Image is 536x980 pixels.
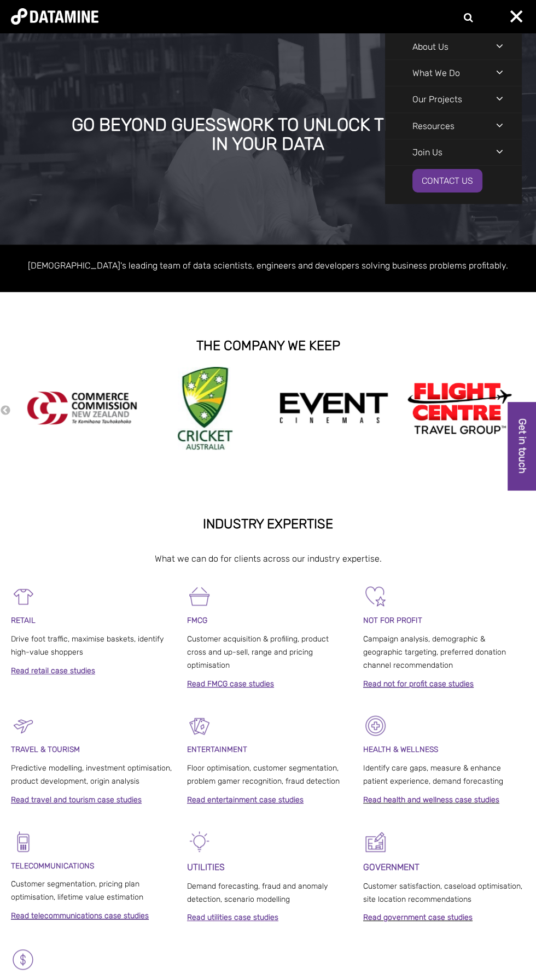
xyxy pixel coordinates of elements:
[11,258,525,273] p: [DEMOGRAPHIC_DATA]'s leading team of data scientists, engineers and developers solving business p...
[27,392,137,425] img: commercecommission
[11,584,36,609] img: Retail-1
[11,8,98,25] img: Datamine
[363,830,388,854] img: Government
[385,33,522,204] div: Navigation Menu
[363,913,473,922] a: Read government case studies
[187,584,212,609] img: FMCG
[11,911,149,920] a: Read telecommunications case studies
[363,679,474,689] a: Read not for profit case studies
[187,634,329,670] span: Customer acquisition & profiling, product cross and up-sell, range and pricing optimisation
[363,882,522,904] span: Customer satisfaction, caseload optimisation, site location recommendations
[11,795,142,804] a: Read travel and tourism case studies
[363,616,422,625] span: NOT FOR PROFIT
[187,763,340,786] span: Floor optimisation, customer segmentation, problem gamer recognition, fraud detection
[363,763,503,786] span: Identify care gaps, measure & enhance patient experience, demand forecasting
[11,830,36,854] img: Telecomms
[11,947,36,972] img: Banking & Financial
[412,169,482,192] a: Contact Us
[405,380,514,436] img: Flight Centre
[279,392,388,424] img: event cinemas
[363,862,420,872] strong: GOVERNMENT
[196,338,340,353] strong: THE COMPANY WE KEEP
[155,553,382,564] span: What we can do for clients across our industry expertise.
[187,882,328,904] span: Demand forecasting, fraud and anomaly detection, scenario modelling
[187,913,278,922] a: Read utilities case studies
[385,139,470,165] a: Join Us
[11,745,80,754] span: TRAVEL & TOURISM
[203,516,333,532] strong: INDUSTRY EXPERTISE
[385,113,482,139] a: Resources
[11,666,95,675] a: Read retail case studies
[11,861,94,871] span: TELECOMMUNICATIONS
[508,402,536,490] a: Get in touch
[187,862,225,872] span: UTILITIES
[68,115,469,154] div: GO BEYOND GUESSWORK TO UNLOCK THE VALUE IN YOUR DATA
[187,795,304,804] a: Read entertainment case studies
[11,879,143,902] span: Customer segmentation, pricing plan optimisation, lifetime value estimation
[187,830,212,854] img: Energy
[11,763,172,786] span: Predictive modelling, investment optimisation, product development, origin analysis
[363,795,499,804] a: Read health and wellness case studies
[11,713,36,738] img: Travel & Tourism
[363,745,438,754] strong: HEALTH & WELLNESS
[385,34,476,60] a: About Us
[187,713,212,738] img: Entertainment
[363,634,506,670] span: Campaign analysis, demographic & geographic targeting, preferred donation channel recommendation
[187,616,207,625] span: FMCG
[385,86,490,112] a: Our Projects
[187,679,274,689] a: Read FMCG case studies
[178,367,232,450] img: Cricket Australia
[385,60,487,86] a: What We Do
[11,634,164,657] span: Drive foot traffic, maximise baskets, identify high-value shoppers
[187,745,247,754] span: ENTERTAINMENT
[11,616,36,625] span: RETAIL
[363,713,388,738] img: Healthcare
[363,584,388,609] img: Not For Profit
